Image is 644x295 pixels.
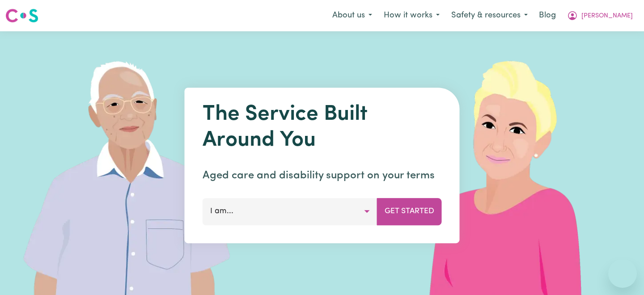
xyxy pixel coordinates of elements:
button: Get Started [377,198,442,225]
button: How it works [378,6,445,25]
span: [PERSON_NAME] [581,11,633,21]
button: About us [326,6,378,25]
button: My Account [561,6,639,25]
a: Blog [534,6,561,25]
a: Careseekers logo [5,5,38,26]
img: Careseekers logo [5,8,38,24]
button: Safety & resources [445,6,534,25]
iframe: Button to launch messaging window [608,259,637,288]
h1: The Service Built Around You [203,102,442,153]
p: Aged care and disability support on your terms [203,168,442,184]
button: I am... [203,198,377,225]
